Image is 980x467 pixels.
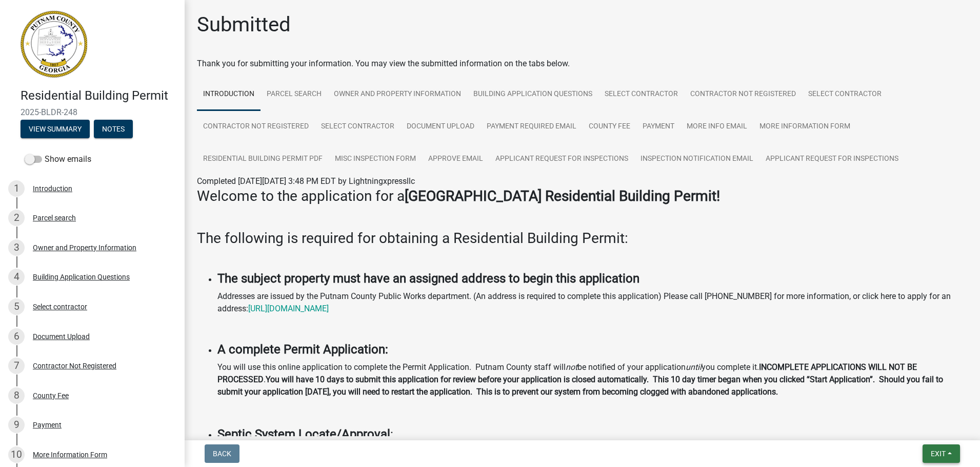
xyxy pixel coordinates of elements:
h3: Welcome to the application for a [197,188,968,205]
strong: INCOMPLETE APPLICATIONS WILL NOT BE PROCESSED [217,362,917,384]
div: 7 [8,358,25,374]
strong: Septic System Locate/Approval [217,427,390,441]
button: Back [205,444,239,463]
button: Notes [94,120,133,138]
div: 3 [8,239,25,256]
strong: A complete Permit Application: [217,342,388,357]
h4: Residential Building Permit [21,88,176,103]
a: Select contractor [802,78,888,111]
a: Applicant Request for Inspections [489,143,634,176]
div: Thank you for submitting your information. You may view the submitted information on the tabs below. [197,58,968,70]
span: Exit [931,450,946,458]
h1: Submitted [197,12,291,37]
div: 4 [8,269,25,285]
a: Contractor Not Registered [684,78,802,111]
div: 8 [8,387,25,404]
button: Exit [923,444,960,463]
a: Residential Building Permit PDF [197,143,329,176]
p: You will use this online application to complete the Permit Application. Putnam County staff will... [217,361,968,398]
h3: The following is required for obtaining a Residential Building Permit: [197,230,968,247]
div: County Fee [33,392,69,399]
i: until [686,362,702,372]
a: Misc Inspection Form [329,143,422,176]
a: More Information Form [753,110,856,143]
a: Select contractor [598,78,684,111]
div: Introduction [33,185,72,192]
a: Approve Email [422,143,489,176]
a: More Info Email [681,110,753,143]
div: Payment [33,421,62,428]
div: 9 [8,417,25,433]
img: Putnam County, Georgia [21,11,87,78]
div: Select contractor [33,303,87,310]
div: Document Upload [33,333,90,340]
wm-modal-confirm: Notes [94,125,133,134]
a: Contractor Not Registered [197,110,315,143]
span: Completed [DATE][DATE] 3:48 PM EDT by Lightningxpressllc [197,176,415,186]
a: Owner and Property Information [328,78,467,111]
span: Back [213,450,231,458]
a: County Fee [583,110,636,143]
a: Payment [636,110,681,143]
h4: : [217,427,968,442]
a: Introduction [197,78,261,111]
div: Contractor Not Registered [33,362,116,369]
div: Parcel search [33,214,76,221]
div: More Information Form [33,451,107,458]
p: Addresses are issued by the Putnam County Public Works department. (An address is required to com... [217,290,968,315]
i: not [566,362,577,372]
div: Owner and Property Information [33,244,136,251]
wm-modal-confirm: Summary [21,125,90,134]
a: Select contractor [315,110,401,143]
a: Building Application Questions [467,78,598,111]
strong: You will have 10 days to submit this application for review before your application is closed aut... [217,375,943,397]
div: Building Application Questions [33,273,130,281]
label: Show emails [25,153,91,165]
a: Parcel search [261,78,328,111]
a: Document Upload [401,110,481,143]
strong: [GEOGRAPHIC_DATA] Residential Building Permit! [405,188,720,204]
span: 2025-BLDR-248 [21,107,164,117]
div: 6 [8,328,25,345]
div: 5 [8,298,25,315]
div: 1 [8,180,25,197]
a: Applicant Request for Inspections [759,143,905,176]
div: 10 [8,446,25,463]
a: Inspection Notification Email [634,143,759,176]
button: View Summary [21,120,90,138]
a: Payment Required Email [481,110,583,143]
a: [URL][DOMAIN_NAME] [248,304,329,313]
strong: The subject property must have an assigned address to begin this application [217,271,639,286]
div: 2 [8,210,25,226]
